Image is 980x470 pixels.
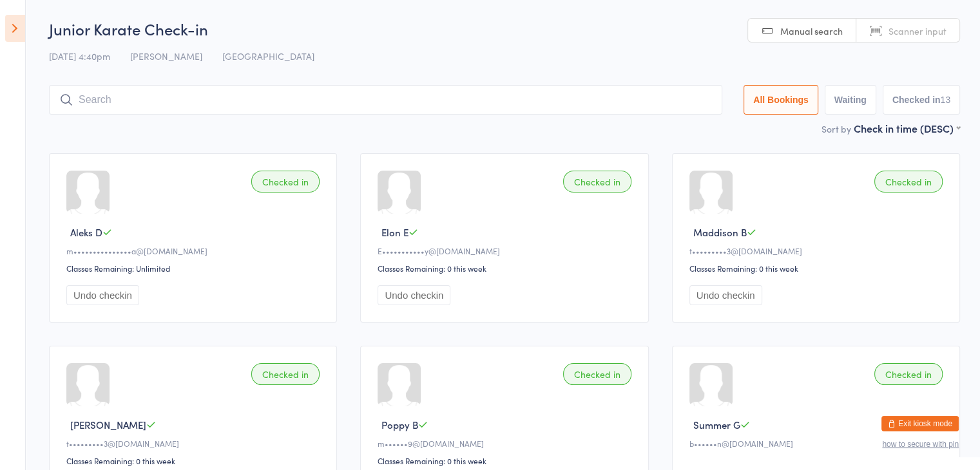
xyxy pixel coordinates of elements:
[881,416,959,431] button: Exit kiosk mode
[66,455,323,466] div: Classes Remaining: 0 this week
[378,438,635,449] div: m••••••9@[DOMAIN_NAME]
[780,24,843,37] span: Manual search
[693,225,747,239] span: Maddison B
[744,85,818,115] button: All Bookings
[66,438,323,449] div: t•••••••••3@[DOMAIN_NAME]
[889,24,946,37] span: Scanner input
[49,18,960,39] h2: Junior Karate Check-in
[689,285,762,305] button: Undo checkin
[689,245,946,256] div: t•••••••••3@[DOMAIN_NAME]
[49,50,110,62] span: [DATE] 4:40pm
[689,438,946,449] div: b••••••n@[DOMAIN_NAME]
[563,171,631,193] div: Checked in
[378,455,635,466] div: Classes Remaining: 0 this week
[49,85,722,115] input: Search
[222,50,314,62] span: [GEOGRAPHIC_DATA]
[378,263,635,274] div: Classes Remaining: 0 this week
[66,285,139,305] button: Undo checkin
[66,245,323,256] div: m•••••••••••••••a@[DOMAIN_NAME]
[130,50,202,62] span: [PERSON_NAME]
[821,122,851,135] label: Sort by
[689,263,946,274] div: Classes Remaining: 0 this week
[378,245,635,256] div: E•••••••••••y@[DOMAIN_NAME]
[70,418,146,431] span: [PERSON_NAME]
[854,121,960,135] div: Check in time (DESC)
[825,85,876,115] button: Waiting
[70,225,102,239] span: Aleks D
[563,363,631,385] div: Checked in
[378,285,450,305] button: Undo checkin
[874,363,943,385] div: Checked in
[381,418,418,431] span: Poppy B
[882,440,959,449] button: how to secure with pin
[251,363,320,385] div: Checked in
[66,263,323,274] div: Classes Remaining: Unlimited
[940,95,950,105] div: 13
[381,225,408,239] span: Elon E
[693,418,740,431] span: Summer G
[883,85,960,115] button: Checked in13
[874,171,943,193] div: Checked in
[251,171,320,193] div: Checked in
